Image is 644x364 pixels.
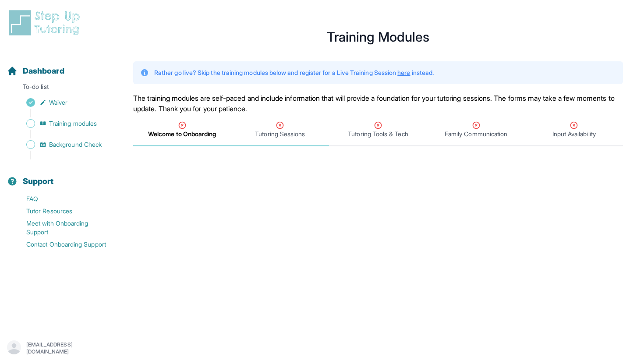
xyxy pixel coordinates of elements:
[23,65,64,77] span: Dashboard
[7,238,112,251] a: Contact Onboarding Support
[397,69,410,76] a: here
[148,130,216,138] span: Welcome to Onboarding
[7,65,64,77] a: Dashboard
[552,130,596,138] span: Input Availability
[133,114,623,146] nav: Tabs
[4,82,108,95] p: To-do list
[7,217,112,238] a: Meet with Onboarding Support
[7,138,112,151] a: Background Check
[7,193,112,205] a: FAQ
[7,96,112,109] a: Waiver
[49,119,97,128] span: Training modules
[7,205,112,217] a: Tutor Resources
[4,51,108,81] button: Dashboard
[7,9,85,37] img: logo
[26,341,105,355] p: [EMAIL_ADDRESS][DOMAIN_NAME]
[23,175,54,187] span: Support
[7,117,112,130] a: Training modules
[348,130,408,138] span: Tutoring Tools & Tech
[4,161,108,191] button: Support
[49,98,67,107] span: Waiver
[133,32,623,42] h1: Training Modules
[445,130,507,138] span: Family Communication
[133,93,623,114] p: The training modules are self-paced and include information that will provide a foundation for yo...
[255,130,305,138] span: Tutoring Sessions
[49,140,102,149] span: Background Check
[7,340,105,356] button: [EMAIL_ADDRESS][DOMAIN_NAME]
[154,68,434,77] p: Rather go live? Skip the training modules below and register for a Live Training Session instead.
